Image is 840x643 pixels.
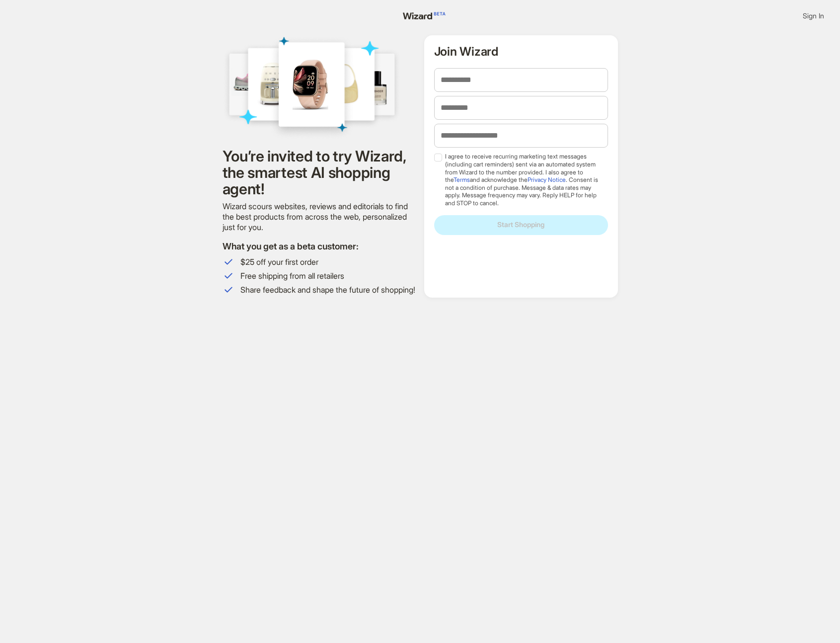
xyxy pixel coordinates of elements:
span: Free shipping from all retailers [240,271,416,281]
h1: You’re invited to try Wizard, the smartest AI shopping agent! [223,148,416,197]
a: Terms [454,176,470,183]
span: I agree to receive recurring marketing text messages (including cart reminders) sent via an autom... [445,153,604,207]
h2: Join Wizard [434,45,608,58]
div: Wizard scours websites, reviews and editorials to find the best products from across the web, per... [223,201,416,232]
button: Start Shopping [434,215,608,235]
a: Privacy Notice [528,176,566,183]
span: $25 off your first order [240,257,416,267]
span: Sign In [803,11,824,20]
button: Sign In [795,8,832,24]
span: Share feedback and shape the future of shopping! [240,285,416,295]
h2: What you get as a beta customer: [223,241,416,252]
